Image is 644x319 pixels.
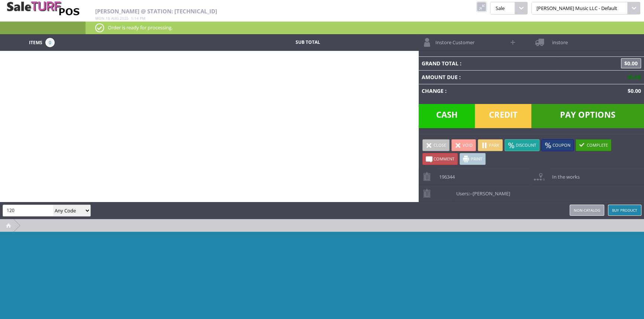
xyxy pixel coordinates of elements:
[451,139,476,151] a: Void
[460,153,486,165] a: Print
[548,169,579,180] span: In the works
[608,205,641,216] a: Buy Product
[131,16,133,21] span: 1
[625,87,641,94] span: $0.00
[140,16,145,21] span: pm
[541,139,574,151] a: Coupon
[419,70,559,84] td: Amount Due :
[95,23,634,32] p: Order is ready for processing.
[432,34,474,46] span: Instore Customer
[570,205,604,216] a: Non-catalog
[251,38,364,47] td: Sub Total
[475,104,531,128] span: Credit
[419,56,559,70] td: Grand Total :
[621,58,641,68] span: $0.00
[505,139,540,151] a: Discount
[434,156,454,162] span: Comment
[453,185,510,197] span: Users:
[3,205,53,216] input: Search
[470,190,471,197] span: -
[625,74,641,81] span: $0.00
[419,104,475,128] span: Cash
[106,16,110,21] span: 18
[576,139,611,151] a: Complete
[29,38,42,46] span: Items
[435,169,455,180] span: 196344
[95,8,417,14] h2: [PERSON_NAME] @ Station: [TECHNICAL_ID]
[45,38,55,47] span: 0
[120,16,129,21] span: 2025
[490,2,515,14] span: Sale
[134,16,139,21] span: 14
[95,16,145,21] span: , :
[419,84,559,98] td: Change :
[478,139,503,151] a: Park
[531,104,644,128] span: Pay Options
[531,2,628,14] span: [PERSON_NAME] Music LLC - Default
[471,190,510,197] span: -[PERSON_NAME]
[422,139,450,151] a: Close
[548,34,567,46] span: instore
[95,16,104,21] span: Mon
[111,16,119,21] span: Aug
